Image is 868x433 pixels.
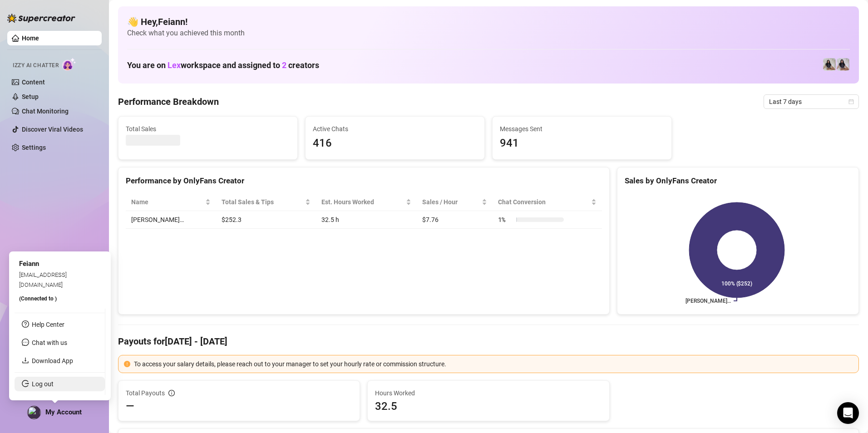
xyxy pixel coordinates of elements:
[22,126,83,133] a: Discover Viral Videos
[19,271,67,288] span: [EMAIL_ADDRESS][DOMAIN_NAME]
[837,402,859,424] div: Open Intercom Messenger
[222,197,303,207] span: Total Sales & Tips
[45,408,82,416] span: My Account
[22,34,39,42] a: Home
[417,211,493,229] td: $7.76
[22,93,39,100] a: Setup
[313,124,477,134] span: Active Chats
[498,215,513,225] span: 1 %
[22,144,46,151] a: Settings
[126,388,165,398] span: Total Payouts
[168,390,175,396] span: info-circle
[417,193,493,211] th: Sales / Hour
[22,108,69,115] a: Chat Monitoring
[498,197,589,207] span: Chat Conversion
[625,175,851,187] div: Sales by OnlyFans Creator
[375,388,602,398] span: Hours Worked
[32,380,54,388] a: Log out
[126,124,290,134] span: Total Sales
[127,15,850,28] h4: 👋 Hey, Feiann !
[127,60,319,70] h1: You are on workspace and assigned to creators
[216,211,316,229] td: $252.3
[686,298,731,304] text: [PERSON_NAME]…
[126,211,216,229] td: [PERSON_NAME]…
[13,61,59,70] span: Izzy AI Chatter
[15,377,105,391] li: Log out
[375,399,602,413] span: 32.5
[19,260,39,268] span: Feiann
[126,193,216,211] th: Name
[126,399,134,413] span: —
[837,58,849,71] img: Francesca
[62,58,76,71] img: AI Chatter
[134,359,853,369] div: To access your salary details, please reach out to your manager to set your hourly rate or commis...
[500,135,664,152] span: 941
[493,193,602,211] th: Chat Conversion
[313,135,477,152] span: 416
[32,339,67,346] span: Chat with us
[118,95,219,108] h4: Performance Breakdown
[131,197,203,207] span: Name
[22,79,45,86] a: Content
[282,60,286,70] span: 2
[7,14,75,23] img: logo-BBDzfeDw.svg
[126,175,602,187] div: Performance by OnlyFans Creator
[769,95,853,108] span: Last 7 days
[823,58,836,71] img: Francesca
[118,335,859,348] h4: Payouts for [DATE] - [DATE]
[32,321,64,328] a: Help Center
[127,28,850,38] span: Check what you achieved this month
[500,124,664,134] span: Messages Sent
[19,295,57,302] span: (Connected to )
[28,406,40,419] img: profilePics%2FMOLWZQSXvfM60zO7sy7eR3cMqNk1.jpeg
[216,193,316,211] th: Total Sales & Tips
[32,357,73,364] a: Download App
[321,197,404,207] div: Est. Hours Worked
[168,60,181,70] span: Lex
[124,361,130,367] span: exclamation-circle
[316,211,417,229] td: 32.5 h
[422,197,480,207] span: Sales / Hour
[848,99,854,104] span: calendar
[22,339,29,346] span: message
